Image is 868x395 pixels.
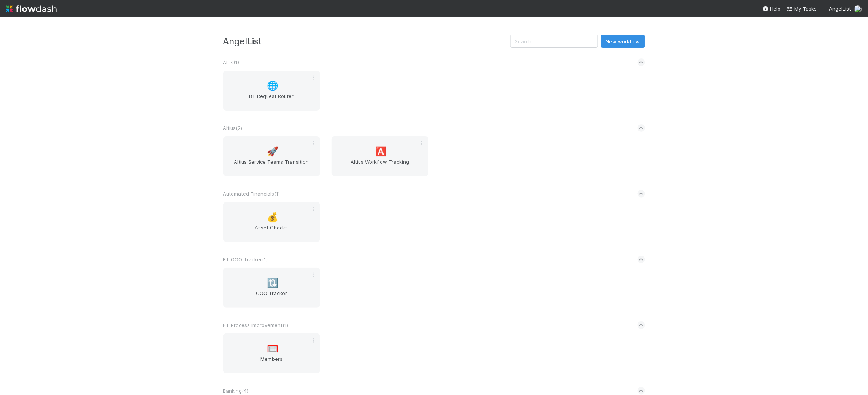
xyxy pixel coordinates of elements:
span: 🔃 [267,278,278,288]
span: Asset Checks [226,224,317,239]
img: avatar_2bce2475-05ee-46d3-9413-d3901f5fa03f.png [854,5,862,13]
span: Automated Financials ( 1 ) [223,191,280,197]
input: Search... [510,35,598,48]
span: 💰 [267,212,278,222]
span: Members [226,355,317,370]
img: logo-inverted-e16ddd16eac7371096b0.svg [6,2,57,15]
span: BT Request Router [226,92,317,107]
span: AL < ( 1 ) [223,59,240,65]
a: 🚀Altius Service Teams Transition [223,136,320,176]
span: Altius ( 2 ) [223,125,243,131]
span: 🅰️ [375,147,387,156]
span: Banking ( 4 ) [223,388,249,394]
span: 🥅 [267,344,278,354]
a: 💰Asset Checks [223,202,320,242]
span: AngelList [829,6,851,12]
div: Help [763,5,781,13]
span: My Tasks [787,6,817,12]
a: 🥅Members [223,333,320,373]
span: 🌐 [267,81,278,91]
span: OOO Tracker [226,289,317,305]
span: BT Process Improvement ( 1 ) [223,322,289,328]
span: BT OOO Tracker ( 1 ) [223,256,268,262]
span: Altius Workflow Tracking [335,158,425,173]
a: My Tasks [787,5,817,13]
h3: AngelList [223,36,510,46]
a: 🌐BT Request Router [223,71,320,111]
span: 🚀 [267,147,278,156]
a: 🔃OOO Tracker [223,268,320,308]
button: New workflow [601,35,645,48]
a: 🅰️Altius Workflow Tracking [332,136,428,176]
span: Altius Service Teams Transition [226,158,317,173]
